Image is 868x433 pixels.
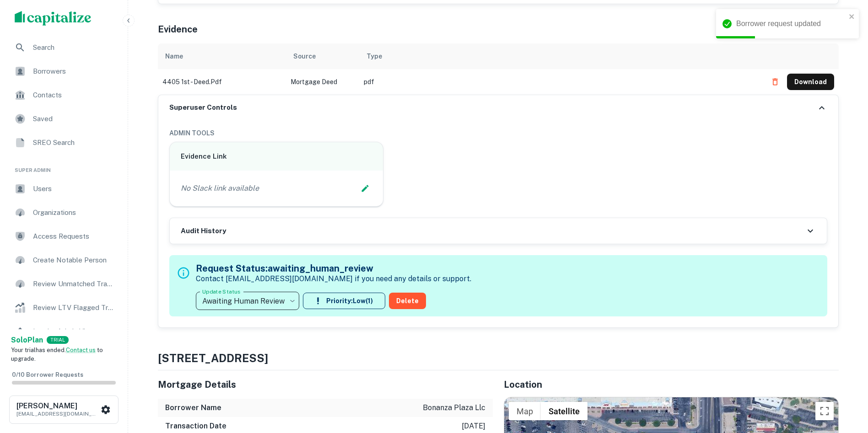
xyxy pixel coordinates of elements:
span: Users [33,183,115,194]
p: [EMAIL_ADDRESS][DOMAIN_NAME] [16,410,99,418]
td: 4405 1st - deed.pdf [158,69,286,95]
span: Access Requests [33,231,115,242]
h5: Mortgage Details [158,378,493,391]
button: [PERSON_NAME][EMAIL_ADDRESS][DOMAIN_NAME] [9,396,119,424]
div: scrollable content [158,43,839,95]
button: Edit Slack Link [358,182,372,195]
span: Saved [33,113,115,124]
button: Delete file [767,75,783,89]
span: Review LTV Flagged Transactions [33,302,115,313]
span: Contacts [33,90,115,101]
span: Create Notable Person [33,255,115,266]
label: Update Status [202,288,240,295]
span: 0 / 10 Borrower Requests [12,371,83,378]
button: Download [787,74,834,90]
h6: Borrower Name [165,402,221,413]
div: Source [293,51,316,62]
button: Toggle fullscreen view [815,402,834,420]
a: SoloPlan [11,335,43,346]
span: Lender Admin View [33,326,115,337]
h6: Evidence Link [181,151,372,162]
h6: Superuser Controls [169,102,237,113]
h5: Location [504,378,839,391]
div: Borrower request updated [736,18,846,29]
div: TRIAL [47,336,69,344]
div: Awaiting Human Review [196,288,299,314]
a: Users [7,178,120,200]
a: Create Notable Person [7,249,120,271]
p: Contact [EMAIL_ADDRESS][DOMAIN_NAME] if you need any details or support. [196,273,471,284]
iframe: Chat Widget [822,360,868,404]
h5: Request Status: awaiting_human_review [196,262,471,275]
button: Delete [389,293,426,309]
a: Saved [7,108,120,130]
a: Organizations [7,202,120,224]
button: Priority:Low(1) [303,293,385,309]
span: Organizations [33,207,115,218]
span: SREO Search [33,137,115,148]
a: Review Unmatched Transactions [7,273,120,295]
div: Type [367,51,382,62]
a: SREO Search [7,132,120,154]
button: close [849,13,855,21]
button: Show satellite imagery [541,402,588,420]
img: capitalize-logo.png [15,11,92,26]
a: Borrowers [7,60,120,82]
h6: [PERSON_NAME] [16,402,99,410]
h6: ADMIN TOOLS [169,128,827,138]
span: Borrowers [33,66,115,77]
a: Access Requests [7,225,120,247]
h5: Evidence [158,22,198,36]
button: Show street map [509,402,541,420]
span: Your trial has ended. to upgrade. [11,347,103,363]
span: Review Unmatched Transactions [33,278,115,289]
div: Name [165,51,183,62]
h6: Transaction Date [165,421,226,432]
h6: Audit History [181,226,226,236]
a: Contacts [7,84,120,106]
p: No Slack link available [181,183,259,194]
th: Source [286,43,359,69]
h4: [STREET_ADDRESS] [158,350,839,366]
td: Mortgage Deed [286,69,359,95]
a: Lender Admin View [7,321,120,342]
a: Contact us [66,347,96,353]
strong: Solo Plan [11,336,43,344]
th: Name [158,43,286,69]
span: Search [33,42,115,53]
p: [DATE] [462,421,485,432]
a: Search [7,37,120,59]
td: pdf [359,69,762,95]
li: Super Admin [7,155,120,178]
p: bonanza plaza llc [423,402,485,413]
th: Type [359,43,762,69]
a: Review LTV Flagged Transactions [7,297,120,319]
